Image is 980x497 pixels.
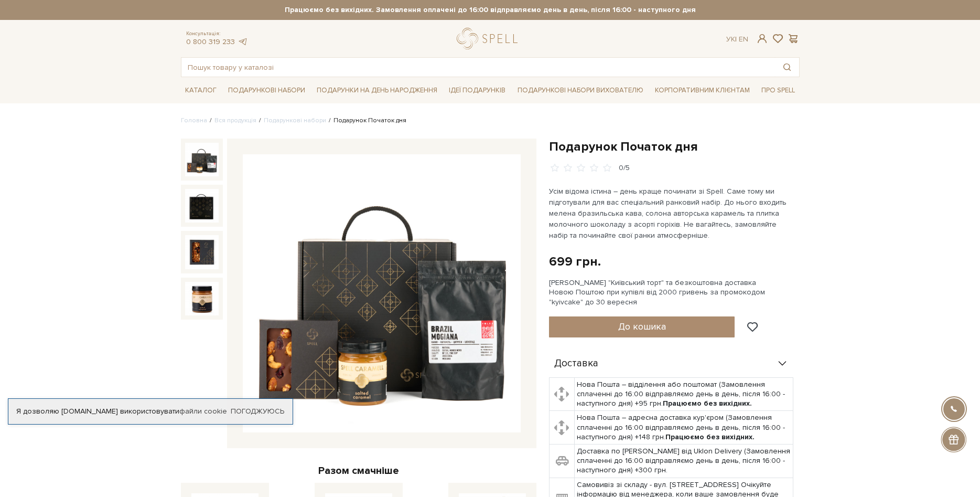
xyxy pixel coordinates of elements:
[181,5,800,15] strong: Працюємо без вихідних. Замовлення оплачені до 16:00 відправляємо день в день, після 16:00 - насту...
[185,189,219,223] img: Подарунок Початок дня
[181,58,775,77] input: Пошук товару у каталозі
[313,82,441,99] a: Подарунки на День народження
[549,253,601,270] div: 699 грн.
[264,117,326,124] a: Подарункові набори
[575,411,793,445] td: Нова Пошта – адресна доставка кур'єром (Замовлення сплаченні до 16:00 відправляємо день в день, п...
[665,432,755,441] b: Працюємо без вихідних.
[651,81,754,99] a: Корпоративним клієнтам
[549,316,735,337] button: До кошика
[726,35,748,44] div: Ук
[445,82,510,99] a: Ідеї подарунків
[326,116,406,125] li: Подарунок Початок дня
[549,278,800,307] div: [PERSON_NAME] "Київський торт" та безкоштовна доставка Новою Поштою при купівлі від 2000 гривень ...
[554,359,598,368] span: Доставка
[185,282,219,315] img: Подарунок Початок дня
[739,35,748,44] a: En
[757,82,799,99] a: Про Spell
[186,30,248,37] span: Консультація:
[549,186,795,241] p: Усім відома істина – день краще починати зі Spell. Саме тому ми підготували для вас спеціальний р...
[663,399,752,408] b: Працюємо без вихідних.
[513,81,648,99] a: Подарункові набори вихователю
[457,28,522,49] a: logo
[575,445,793,478] td: Доставка по [PERSON_NAME] від Uklon Delivery (Замовлення сплаченні до 16:00 відправляємо день в д...
[181,464,536,478] div: Разом смачніше
[181,82,221,99] a: Каталог
[735,35,737,44] span: |
[214,117,256,124] a: Вся продукція
[181,117,207,124] a: Головна
[224,82,309,99] a: Подарункові набори
[238,37,248,46] a: telegram
[231,407,284,416] a: Погоджуюсь
[8,407,293,416] div: Я дозволяю [DOMAIN_NAME] використовувати
[775,58,799,77] button: Пошук товару у каталозі
[185,235,219,269] img: Подарунок Початок дня
[185,143,219,176] img: Подарунок Початок дня
[186,37,235,46] a: 0 800 319 233
[619,163,630,173] div: 0/5
[575,377,793,411] td: Нова Пошта – відділення або поштомат (Замовлення сплаченні до 16:00 відправляємо день в день, піс...
[179,407,227,416] a: файли cookie
[549,139,800,155] h1: Подарунок Початок дня
[243,154,521,432] img: Подарунок Початок дня
[618,321,666,332] span: До кошика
